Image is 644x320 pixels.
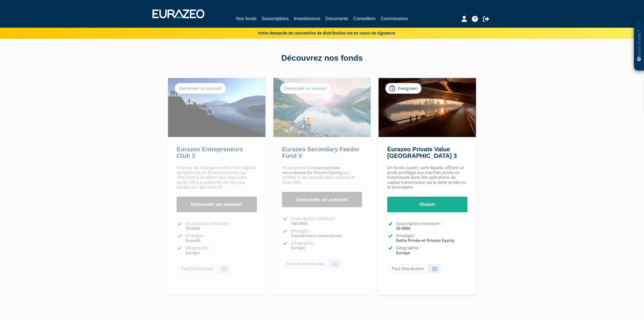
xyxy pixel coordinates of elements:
[396,238,455,243] strong: Dette Privée et Private Equity
[291,229,362,238] p: Stratégie :
[273,78,371,137] img: Eurazeo Secondary Feeder Fund V
[177,165,257,190] p: Financer les champions de la Tech digitale européenne, en forte croissance, qui cherchent à accél...
[396,245,467,255] p: Géographie :
[387,165,467,190] p: Un fonds ouvert, semi liquide, offrant un accès privilégié aux marchés privés en investissant dan...
[185,221,257,231] p: Souscription minimum :
[244,29,395,36] p: Votre demande de convention de distribution est en cours de signature
[177,197,257,212] a: Demander un avenant
[325,15,348,22] a: Documents
[291,241,362,250] p: Géographie :
[262,15,289,22] a: Souscriptions
[175,83,226,94] div: Demander un avenant
[291,221,308,226] strong: 100 000€
[185,245,257,255] p: Géographie :
[388,264,440,273] a: Pack Distribution
[280,83,331,94] div: Demander un avenant
[387,197,467,212] a: Choisir
[385,83,421,94] div: Evergreen
[185,250,199,256] strong: Europe
[381,15,408,22] a: Commissions
[282,146,359,159] a: Eurazeo Secondary Feeder Fund V
[353,15,376,22] a: Conseillers
[387,146,457,159] a: Eurazeo Private Value [GEOGRAPHIC_DATA] 3
[282,165,341,175] strong: transactions secondaires du Private Equity
[177,146,243,159] a: Eurazeo Entrepreneurs Club 3
[636,23,642,68] p: Besoin d'aide ?
[379,78,476,137] img: Eurazeo Private Value Europe 3
[291,233,342,238] strong: Transactions secondaires
[152,9,204,18] img: 1732889491-logotype_eurazeo_blanc_rvb.png
[396,226,411,231] strong: 20 000€
[291,216,362,226] p: Souscription minimum :
[185,233,257,243] p: Stratégie :
[282,165,362,185] p: Financement des pour accéder à des portefeuilles matures et diversifiés.
[168,78,265,137] img: Eurazeo Entrepreneurs Club 3
[283,260,341,268] a: Pack de distribution
[236,15,257,23] a: Nos fonds
[396,233,467,243] p: Stratégie :
[185,238,201,243] strong: Growth
[178,264,230,273] a: Pack Distribution
[179,52,465,64] div: Découvrez nos fonds
[185,226,200,231] strong: 10 000€
[282,192,362,207] a: Demander un avenant
[396,250,410,256] strong: Europe
[294,15,320,22] a: Investisseurs
[291,245,305,251] strong: Europe
[396,221,467,231] p: Souscription minimum :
